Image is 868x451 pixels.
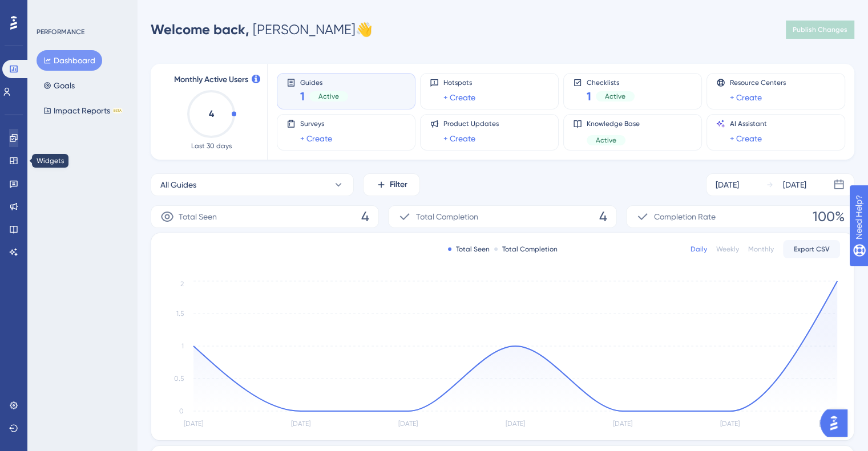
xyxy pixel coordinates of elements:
[730,119,767,128] span: AI Assistant
[361,208,369,226] span: 4
[160,178,196,192] span: All Guides
[748,245,774,254] div: Monthly
[300,78,348,86] span: Guides
[184,420,203,428] tspan: [DATE]
[730,91,762,104] a: + Create
[654,210,716,224] span: Completion Rate
[605,92,625,101] span: Active
[443,132,475,145] a: + Create
[813,208,845,226] span: 100%
[691,245,707,254] div: Daily
[112,108,123,113] div: BETA
[363,173,420,196] button: Filter
[37,75,82,96] button: Goals
[820,406,854,440] iframe: UserGuiding AI Assistant Launcher
[443,78,475,87] span: Hotspots
[37,50,102,71] button: Dashboard
[300,132,332,145] a: + Create
[151,21,373,39] div: [PERSON_NAME] 👋
[180,279,184,287] tspan: 2
[390,178,407,192] span: Filter
[599,208,607,226] span: 4
[716,245,739,254] div: Weekly
[793,25,847,34] span: Publish Changes
[191,141,232,151] span: Last 30 days
[416,210,478,224] span: Total Completion
[37,100,130,121] button: Impact ReportsBETA
[506,420,525,428] tspan: [DATE]
[318,92,339,101] span: Active
[819,420,838,428] tspan: [DATE]
[174,73,248,87] span: Monthly Active Users
[209,108,215,119] text: 4
[443,91,475,104] a: + Create
[783,240,840,258] button: Export CSV
[794,245,830,254] span: Export CSV
[151,21,249,38] span: Welcome back,
[716,178,739,192] div: [DATE]
[587,78,635,86] span: Checklists
[730,78,786,87] span: Resource Centers
[291,420,310,428] tspan: [DATE]
[613,420,632,428] tspan: [DATE]
[151,173,354,196] button: All Guides
[179,407,184,415] tspan: 0
[37,27,84,36] div: PERFORMANCE
[181,342,184,350] tspan: 1
[494,245,558,254] div: Total Completion
[443,119,499,128] span: Product Updates
[587,88,591,104] span: 1
[300,119,332,128] span: Surveys
[587,119,640,128] span: Knowledge Base
[398,420,418,428] tspan: [DATE]
[27,3,71,17] span: Need Help?
[179,210,217,224] span: Total Seen
[448,245,490,254] div: Total Seen
[720,420,740,428] tspan: [DATE]
[783,178,806,192] div: [DATE]
[300,88,305,104] span: 1
[730,132,762,145] a: + Create
[596,136,616,145] span: Active
[174,375,184,383] tspan: 0.5
[786,21,854,39] button: Publish Changes
[176,310,184,318] tspan: 1.5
